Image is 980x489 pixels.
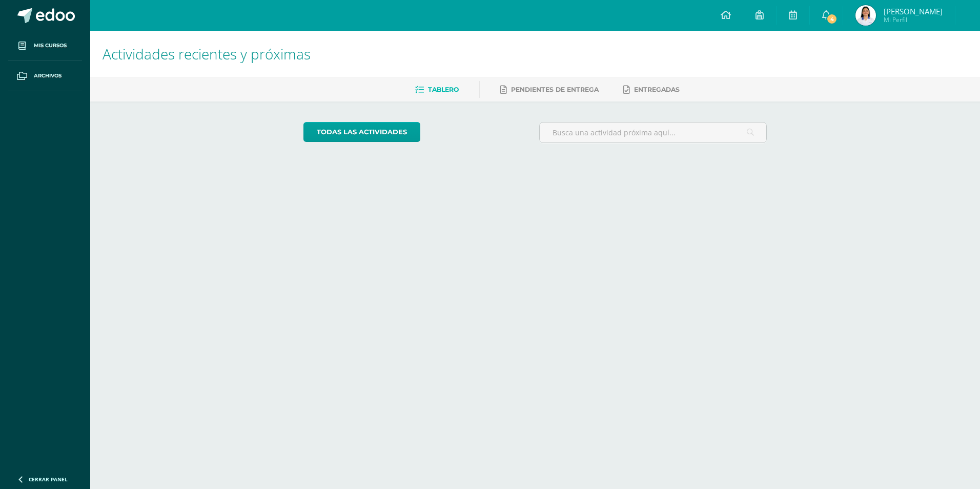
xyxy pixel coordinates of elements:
[884,15,943,24] span: Mi Perfil
[540,123,767,142] input: Busca una actividad próxima aquí...
[634,86,680,93] span: Entregadas
[29,476,68,483] span: Cerrar panel
[623,81,680,98] a: Entregadas
[884,6,943,16] span: [PERSON_NAME]
[826,13,838,25] span: 4
[855,5,876,26] img: ddef4fbe7f357913f113d763509471d7.png
[303,122,420,142] a: todas las Actividades
[428,86,459,93] span: Tablero
[500,81,599,98] a: Pendientes de entrega
[103,44,311,64] span: Actividades recientes y próximas
[34,72,62,80] span: Archivos
[415,81,459,98] a: Tablero
[34,42,67,50] span: Mis cursos
[8,61,82,91] a: Archivos
[8,31,82,61] a: Mis cursos
[511,86,599,93] span: Pendientes de entrega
